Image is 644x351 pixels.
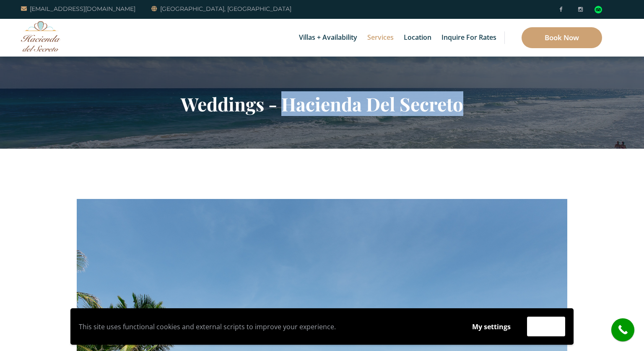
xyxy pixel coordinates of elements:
[527,317,565,336] button: Accept
[21,4,135,14] a: [EMAIL_ADDRESS][DOMAIN_NAME]
[21,21,61,52] img: Awesome Logo
[611,318,634,341] a: call
[595,6,602,13] div: Read traveler reviews on Tripadvisor
[363,19,398,57] a: Services
[77,93,567,115] h2: Weddings - Hacienda Del Secreto
[464,317,519,336] button: My settings
[400,19,436,57] a: Location
[151,4,291,14] a: [GEOGRAPHIC_DATA], [GEOGRAPHIC_DATA]
[613,320,632,339] i: call
[595,6,602,13] img: Tripadvisor_logomark.svg
[522,27,602,48] a: Book Now
[295,19,361,57] a: Villas + Availability
[437,19,501,57] a: Inquire for Rates
[79,320,456,333] p: This site uses functional cookies and external scripts to improve your experience.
